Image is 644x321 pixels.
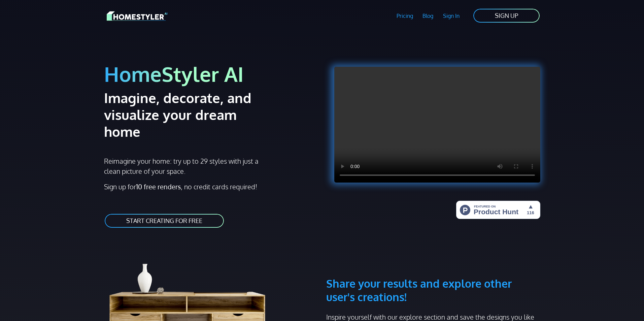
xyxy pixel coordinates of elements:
[104,156,265,176] p: Reimagine your home: try up to 29 styles with just a clean picture of your space.
[136,182,181,191] strong: 10 free renders
[104,89,275,140] h2: Imagine, decorate, and visualize your dream home
[326,245,540,304] h3: Share your results and explore other user's creations!
[456,201,540,219] img: HomeStyler AI - Interior Design Made Easy: One Click to Your Dream Home | Product Hunt
[104,213,225,228] a: START CREATING FOR FREE
[438,8,465,24] a: Sign In
[107,10,167,22] img: HomeStyler AI logo
[392,8,418,24] a: Pricing
[473,8,540,23] a: SIGN UP
[418,8,438,24] a: Blog
[104,61,318,87] h1: HomeStyler AI
[104,182,318,192] p: Sign up for , no credit cards required!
